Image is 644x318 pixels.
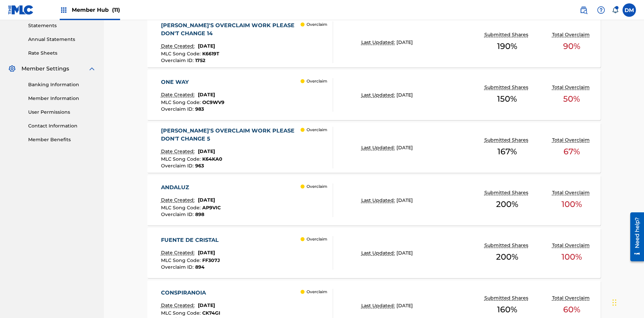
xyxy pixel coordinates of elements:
span: K6619T [202,51,219,57]
span: 167 % [497,146,517,158]
img: Member Settings [8,65,16,73]
a: FUENTE DE CRISTALDate Created:[DATE]MLC Song Code:FF307JOverclaim ID:894 OverclaimLast Updated:[D... [147,228,601,278]
span: [DATE] [198,197,215,203]
span: 894 [195,264,205,270]
a: ANDALUZDate Created:[DATE]MLC Song Code:AP9VICOverclaim ID:898 OverclaimLast Updated:[DATE]Submit... [147,175,601,225]
p: Total Overclaim [552,84,591,91]
span: 1752 [195,57,205,63]
span: 67 % [563,146,580,158]
p: Total Overclaim [552,242,591,249]
span: (11) [112,7,120,13]
span: MLC Song Code : [161,205,202,211]
span: [DATE] [198,92,215,98]
a: Rate Sheets [28,50,96,57]
a: Annual Statements [28,36,96,43]
span: MLC Song Code : [161,156,202,162]
p: Submitted Shares [484,295,530,302]
div: Notifications [612,7,619,13]
span: AP9VIC [202,205,221,211]
span: MLC Song Code : [161,310,202,316]
div: [PERSON_NAME]'S OVERCLAIM WORK PLEASE DON'T CHANGE 5 [161,127,301,143]
a: Contact Information [28,122,96,129]
div: ONE WAY [161,78,224,86]
div: Help [594,3,608,17]
a: Member Information [28,95,96,102]
img: Top Rightsholders [60,6,68,14]
span: Overclaim ID : [161,57,195,63]
span: Member Settings [21,65,69,73]
a: [PERSON_NAME]'S OVERCLAIM WORK PLEASE DON'T CHANGE 14Date Created:[DATE]MLC Song Code:K6619TOverc... [147,17,601,67]
img: help [597,6,605,14]
span: 160 % [497,304,517,316]
p: Total Overclaim [552,189,591,196]
a: User Permissions [28,109,96,116]
span: [DATE] [198,148,215,154]
span: 963 [195,163,204,169]
span: Member Hub [72,6,120,14]
p: Date Created: [161,91,196,98]
span: MLC Song Code : [161,99,202,105]
span: 100 % [561,251,582,263]
p: Total Overclaim [552,137,591,144]
span: Overclaim ID : [161,264,195,270]
span: [DATE] [396,250,413,256]
p: Overclaim [307,183,327,190]
p: Submitted Shares [484,84,530,91]
iframe: Chat Widget [610,286,644,318]
span: 60 % [563,304,580,316]
p: Overclaim [307,127,327,133]
p: Overclaim [307,21,327,28]
p: Last Updated: [361,197,396,204]
span: 983 [195,106,204,112]
div: Drag [612,293,616,313]
span: [DATE] [396,303,413,309]
p: Last Updated: [361,250,396,257]
a: Statements [28,22,96,29]
div: [PERSON_NAME]'S OVERCLAIM WORK PLEASE DON'T CHANGE 14 [161,21,301,38]
span: CK74GI [202,310,220,316]
p: Date Created: [161,43,196,50]
img: expand [88,65,96,73]
span: 898 [195,211,204,217]
p: Last Updated: [361,92,396,99]
span: 150 % [497,93,517,105]
div: FUENTE DE CRISTAL [161,236,222,244]
span: [DATE] [198,250,215,256]
span: [DATE] [396,39,413,45]
span: Overclaim ID : [161,163,195,169]
span: 190 % [497,40,517,52]
p: Date Created: [161,197,196,204]
p: Last Updated: [361,302,396,309]
span: FF307J [202,257,220,263]
p: Overclaim [307,236,327,242]
span: 100 % [561,198,582,210]
div: User Menu [623,3,636,17]
span: K64KA0 [202,156,222,162]
span: OC9WV9 [202,99,224,105]
p: Submitted Shares [484,31,530,38]
p: Submitted Shares [484,189,530,196]
span: MLC Song Code : [161,257,202,263]
span: Overclaim ID : [161,211,195,217]
p: Last Updated: [361,144,396,151]
p: Total Overclaim [552,295,591,302]
p: Total Overclaim [552,31,591,38]
img: search [580,6,588,14]
span: [DATE] [396,145,413,151]
p: Date Created: [161,249,196,256]
p: Submitted Shares [484,137,530,144]
p: Submitted Shares [484,242,530,249]
span: 200 % [496,198,518,210]
iframe: Resource Center [625,209,644,266]
span: 50 % [563,93,580,105]
span: Overclaim ID : [161,106,195,112]
a: Member Benefits [28,136,96,143]
p: Date Created: [161,148,196,155]
span: [DATE] [396,197,413,203]
div: CONSPIRANOIA [161,289,220,297]
a: [PERSON_NAME]'S OVERCLAIM WORK PLEASE DON'T CHANGE 5Date Created:[DATE]MLC Song Code:K64KA0Overcl... [147,122,601,173]
p: Overclaim [307,78,327,84]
